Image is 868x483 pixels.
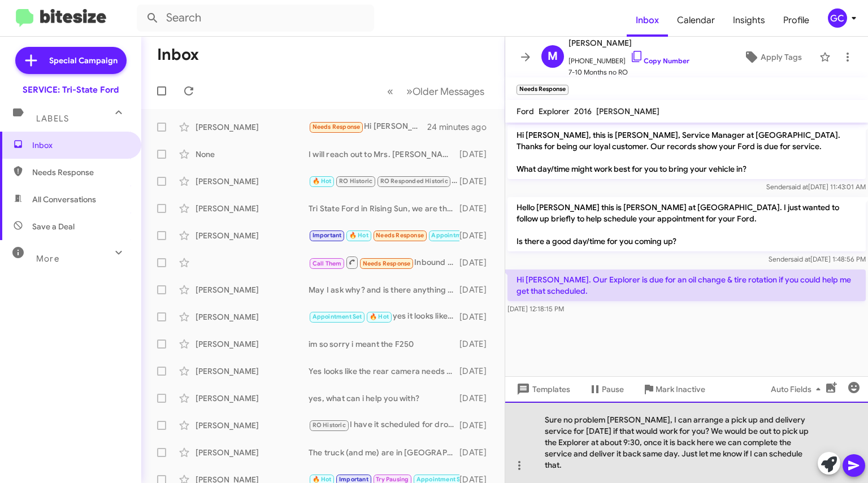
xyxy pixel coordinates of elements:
div: yes it looks like she does have an appointment for [DATE] August first, sorry for the inconvenience [309,310,459,323]
div: Inbound Call [309,255,459,269]
div: im so sorry i meant the F250 [309,338,459,350]
div: Yes looks like the rear camera needs a software update. Right now it appears to be an advanced no... [309,365,459,377]
span: « [387,84,393,98]
span: Apply Tags [761,47,802,67]
div: Awesome, thank you [309,229,459,242]
span: More [36,254,59,264]
span: Needs Response [376,232,424,239]
button: Apply Tags [731,47,814,67]
span: [PERSON_NAME] [568,36,689,50]
button: GC [818,8,856,28]
div: [DATE] [459,230,496,241]
button: Next [400,80,491,103]
div: [DATE] [459,420,496,431]
span: [PERSON_NAME] [596,106,659,116]
div: GC [828,8,847,28]
span: Needs Response [363,260,411,267]
span: Try Pausing [376,476,409,483]
div: yes, what can i help you with? [309,393,459,404]
div: [PERSON_NAME] [196,393,309,404]
span: Templates [514,379,570,399]
div: I will reach out to Mrs. [PERSON_NAME], thank you! [309,149,459,160]
div: [PERSON_NAME] [196,284,309,295]
div: [DATE] [459,176,496,187]
span: Pause [602,379,624,399]
div: [DATE] [459,284,496,295]
div: [PERSON_NAME] [196,420,309,431]
span: said at [788,182,808,191]
span: Appointment Set [416,476,466,483]
div: [DATE] [459,447,496,458]
div: [DATE] [459,149,496,160]
div: The truck (and me) are in [GEOGRAPHIC_DATA], so the commute is a bit too far. Thanks. [309,447,459,458]
div: [PERSON_NAME] [196,311,309,323]
a: Special Campaign [15,47,127,74]
a: Calendar [668,4,724,37]
span: Save a Deal [32,221,75,232]
div: [PERSON_NAME] [196,121,309,133]
p: Hello [PERSON_NAME] this is [PERSON_NAME] at [GEOGRAPHIC_DATA]. I just wanted to follow up briefl... [507,197,866,251]
div: Yes sir, Ourisman Ford in Rising Sun, the old [PERSON_NAME] [309,175,459,188]
span: Appointment Set [431,232,481,239]
span: [DATE] 12:18:15 PM [507,304,564,313]
div: Tri State Ford in Rising Sun, we are the old [PERSON_NAME]. Did you have a Ford we could help sch... [309,203,459,214]
nav: Page navigation example [381,80,491,103]
span: M [548,47,558,66]
button: Pause [579,379,633,399]
div: [PERSON_NAME] [196,176,309,187]
div: [DATE] [459,311,496,323]
span: 7-10 Months no RO [568,67,689,78]
span: Important [339,476,368,483]
span: Needs Response [313,123,361,130]
span: RO Historic [339,177,372,185]
span: Special Campaign [49,55,118,66]
h1: Inbox [157,46,199,64]
p: Hi [PERSON_NAME], this is [PERSON_NAME], Service Manager at [GEOGRAPHIC_DATA]. Thanks for being o... [507,125,866,179]
span: Auto Fields [771,379,825,399]
span: 2016 [574,106,592,116]
div: None [196,149,309,160]
span: Appointment Set [313,313,362,320]
span: 🔥 Hot [349,232,368,239]
div: Hi [PERSON_NAME]. Our Explorer is due for an oil change & tire rotation if you could help me get ... [309,120,428,133]
input: Search [137,5,374,32]
span: All Conversations [32,194,96,205]
span: 🔥 Hot [370,313,389,320]
div: [PERSON_NAME] [196,203,309,214]
span: RO Responded Historic [380,177,448,185]
div: [PERSON_NAME] [196,230,309,241]
button: Auto Fields [762,379,834,399]
span: Labels [36,114,69,124]
span: [PHONE_NUMBER] [568,50,689,67]
span: Inbox [32,140,128,151]
span: said at [791,255,810,263]
span: Ford [517,106,534,116]
span: Profile [774,4,818,37]
span: Mark Inactive [656,379,705,399]
div: 24 minutes ago [428,121,496,133]
div: [PERSON_NAME] [196,365,309,377]
div: Sure no problem [PERSON_NAME], I can arrange a pick up and delivery service for [DATE] if that wo... [505,402,868,483]
span: Older Messages [413,85,484,98]
a: Insights [724,4,774,37]
span: Call Them [313,260,342,267]
p: Hi [PERSON_NAME]. Our Explorer is due for an oil change & tire rotation if you could help me get ... [507,269,866,301]
span: 🔥 Hot [313,476,332,483]
div: [DATE] [459,393,496,404]
a: Copy Number [630,56,689,65]
span: Sender [DATE] 1:48:56 PM [769,255,866,263]
span: » [406,84,413,98]
small: Needs Response [517,85,568,95]
button: Templates [505,379,579,399]
a: Inbox [627,4,668,37]
div: SERVICE: Tri-State Ford [23,84,119,95]
div: I have it scheduled for drop off [DATE] at 12:45 [309,419,459,432]
span: Sender [DATE] 11:43:01 AM [766,182,866,191]
div: [DATE] [459,338,496,350]
span: 🔥 Hot [313,177,332,185]
div: [PERSON_NAME] [196,447,309,458]
span: Needs Response [32,167,128,178]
